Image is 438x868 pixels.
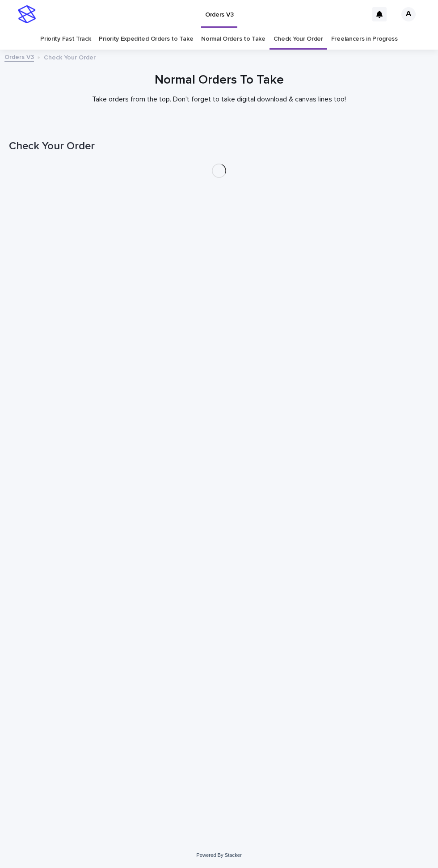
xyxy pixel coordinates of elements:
a: Priority Fast Track [40,29,91,50]
a: Check Your Order [274,29,323,50]
img: stacker-logo-s-only.png [18,5,36,23]
p: Take orders from the top. Don't forget to take digital download & canvas lines too! [40,95,398,104]
a: Freelancers in Progress [331,29,398,50]
p: Check Your Order [44,52,96,62]
a: Normal Orders to Take [201,29,265,50]
h1: Check Your Order [9,140,429,153]
div: A [401,7,416,21]
a: Powered By Stacker [196,852,241,858]
a: Priority Expedited Orders to Take [99,29,193,50]
h1: Normal Orders To Take [9,73,429,88]
a: Orders V3 [4,51,34,62]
